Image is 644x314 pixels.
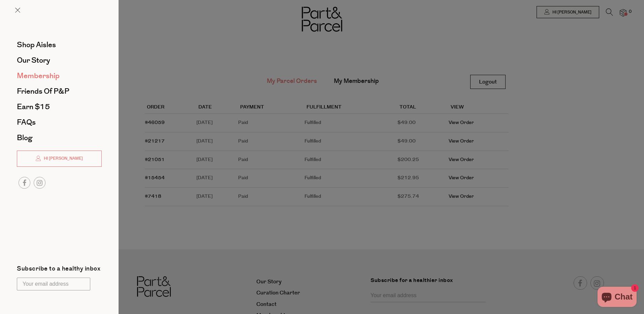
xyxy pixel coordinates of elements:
a: Blog [17,134,102,142]
a: FAQs [17,119,102,126]
a: Shop Aisles [17,41,102,49]
a: Earn $15 [17,103,102,111]
span: Blog [17,132,32,143]
span: Shop Aisles [17,39,56,50]
span: Earn $15 [17,101,50,112]
input: Your email address [17,278,90,290]
a: Membership [17,72,102,80]
label: Subscribe to a healthy inbox [17,266,100,274]
a: Friends of P&P [17,88,102,95]
span: Friends of P&P [17,86,69,97]
span: Hi [PERSON_NAME] [42,156,83,161]
span: Membership [17,70,60,81]
a: Hi [PERSON_NAME] [17,151,102,167]
span: FAQs [17,117,36,128]
a: Our Story [17,57,102,64]
span: Our Story [17,55,50,66]
inbox-online-store-chat: Shopify online store chat [595,287,639,309]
